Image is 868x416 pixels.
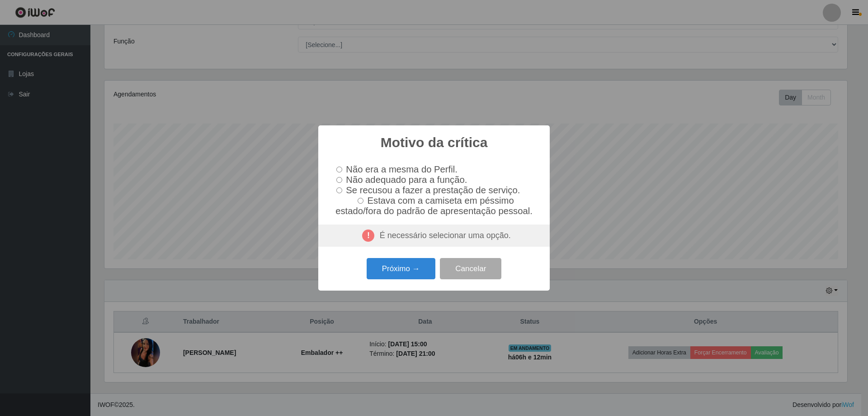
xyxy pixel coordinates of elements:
[346,175,467,185] span: Não adequado para a função.
[336,167,342,172] input: Não era a mesma do Perfil.
[440,258,501,279] button: Cancelar
[367,258,435,279] button: Próximo →
[335,196,533,216] span: Estava com a camiseta em péssimo estado/fora do padrão de apresentação pessoal.
[336,187,342,193] input: Se recusou a fazer a prestação de serviço.
[346,164,457,174] span: Não era a mesma do Perfil.
[381,134,488,151] h2: Motivo da crítica
[346,185,520,195] span: Se recusou a fazer a prestação de serviço.
[336,177,342,183] input: Não adequado para a função.
[358,198,363,204] input: Estava com a camiseta em péssimo estado/fora do padrão de apresentação pessoal.
[318,225,550,247] div: É necessário selecionar uma opção.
